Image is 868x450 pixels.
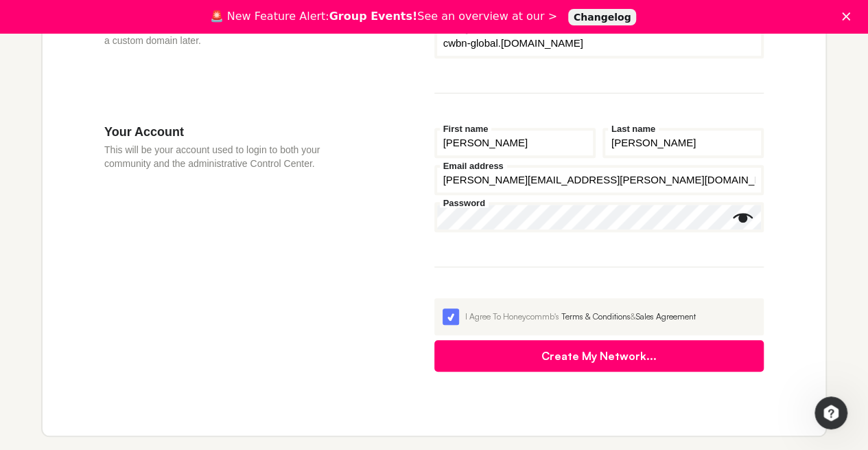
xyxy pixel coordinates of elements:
[104,124,352,139] h3: Your Account
[434,340,764,372] button: Create My Network...
[602,128,764,158] input: Last name
[440,199,489,207] label: Password
[561,311,631,322] a: Terms & Conditions
[434,165,764,195] input: Email address
[814,396,847,429] iframe: Intercom live chat
[210,10,557,23] div: 🚨 New Feature Alert: See an overview at our >
[440,124,492,133] label: First name
[636,311,696,322] a: Sales Agreement
[434,28,764,58] input: your-subdomain.honeycommb.com
[440,161,507,170] label: Email address
[434,128,596,158] input: First name
[329,10,418,23] b: Group Events!
[465,311,756,323] div: I Agree To Honeycommb's &
[733,207,753,228] button: Show password
[104,143,352,170] p: This will be your account used to login to both your community and the administrative Control Cen...
[842,12,856,21] div: Close
[608,124,659,133] label: Last name
[568,9,637,25] a: Changelog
